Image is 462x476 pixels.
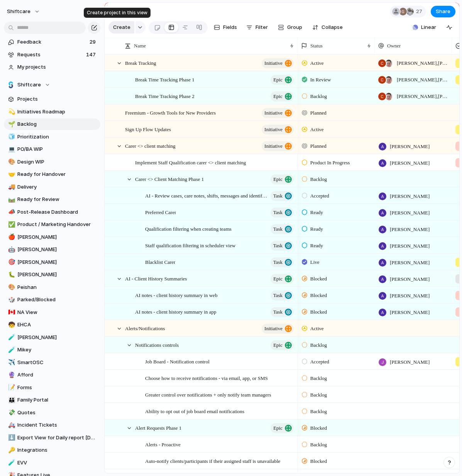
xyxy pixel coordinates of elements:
span: AI - Client History Summaries [125,274,187,283]
span: Blocked [310,457,327,465]
span: Auto-notify clients/participants if their assigned staff is unavailable [145,456,280,465]
a: 🧪EVV [4,457,100,469]
span: Initiatives Roadmap [17,108,98,116]
div: 🌱Backlog [4,118,100,130]
span: Create [113,24,130,31]
button: 🎨 [7,284,15,291]
button: initiative [262,108,294,118]
button: 🐛 [7,271,15,279]
div: 💻 [8,145,14,154]
span: Accepted [310,358,329,366]
div: 📣 [8,208,14,216]
span: Backlog [310,341,327,349]
button: 🚚 [7,183,15,191]
div: 🧪 [8,346,14,354]
div: 🎲 [8,295,14,304]
span: initiative [264,108,283,118]
button: 🧪 [7,334,15,341]
span: Quotes [17,409,98,417]
span: Epic [273,74,283,85]
button: 🍎 [7,233,15,241]
span: Preferred Carer [145,208,176,216]
span: Blacklist Carer [145,257,175,266]
span: Backlog [17,120,98,128]
span: NA View [17,309,98,316]
span: initiative [264,141,283,152]
div: 🇨🇦NA View [4,307,100,318]
div: 🐛 [8,270,14,279]
div: 💫Initiatives Roadmap [4,106,100,118]
div: ✈️ [8,358,14,367]
button: 🛤️ [7,196,15,203]
span: Task [273,191,283,201]
a: ✅Product / Marketing Handover [4,219,100,230]
div: 🚑 [8,421,14,430]
button: 🌱 [7,120,15,128]
div: 🤝 [8,170,14,179]
a: 🧪Mikey [4,344,100,356]
button: 💫 [7,108,15,116]
button: initiative [262,125,294,135]
a: Feedback29 [4,36,100,48]
a: Projects [4,93,100,105]
span: PO/BA WIP [17,145,98,153]
span: Integrations [17,446,98,454]
div: 🇨🇦 [8,308,14,317]
button: Filter [243,21,271,34]
span: Product / Marketing Handover [17,221,98,228]
button: 📣 [7,208,15,216]
a: Requests147 [4,49,100,61]
span: Backlog [310,176,327,183]
span: Share [436,8,450,15]
button: Shiftcare [4,79,100,91]
div: 🎨 [8,283,14,292]
span: Epic [273,273,283,284]
a: 🎨Peishan [4,282,100,293]
div: ✅ [8,220,14,229]
button: Task [271,224,294,234]
span: 29 [90,38,97,46]
span: [PERSON_NAME] [390,209,430,217]
span: Staff qualification filtering in scheduler view [145,241,235,250]
span: Prioritization [17,133,98,141]
span: Break Tracking [125,58,156,67]
div: 🤖[PERSON_NAME] [4,244,100,255]
div: 📣Post-Release Dashboard [4,206,100,218]
span: Ready [310,209,323,216]
button: 🇨🇦 [7,309,15,316]
div: 🛤️Ready for Review [4,194,100,205]
span: Alerts - Proactive [145,440,181,449]
span: Shiftcare [17,81,41,89]
a: 🧊Prioritization [4,131,100,143]
button: 🌱 [108,5,120,18]
a: 🧒EHCA [4,319,100,331]
span: [PERSON_NAME] [17,258,98,266]
div: 👪Family Portal [4,394,100,406]
span: AI - Review cases, care notes, shifts, messages and identify highlights risks against care plan g... [145,191,268,200]
button: 🚑 [7,421,15,429]
button: initiative [262,324,294,334]
div: 🧊 [8,132,14,141]
span: 147 [86,51,97,59]
a: 💸Quotes [4,407,100,419]
button: ✅ [7,221,15,228]
span: Backlog [310,391,327,399]
span: 27 [416,8,425,15]
button: 🎨 [7,158,15,166]
span: Freemium - Growth Tools for New Providers [125,108,216,117]
span: Design WIP [17,158,98,166]
span: Planned [310,142,327,150]
div: 💫 [8,107,14,116]
span: Backlog [310,408,327,415]
span: Epic [273,91,283,102]
span: Delivery [17,183,98,191]
span: Ready [310,225,323,233]
span: Export View for Daily report [DATE] [17,434,98,442]
a: 🎯[PERSON_NAME] [4,257,100,268]
span: [PERSON_NAME] [390,292,430,300]
span: Requests [17,51,84,59]
div: 🧒 [8,321,14,329]
button: 💸 [7,409,15,417]
span: shiftcare [7,8,30,15]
